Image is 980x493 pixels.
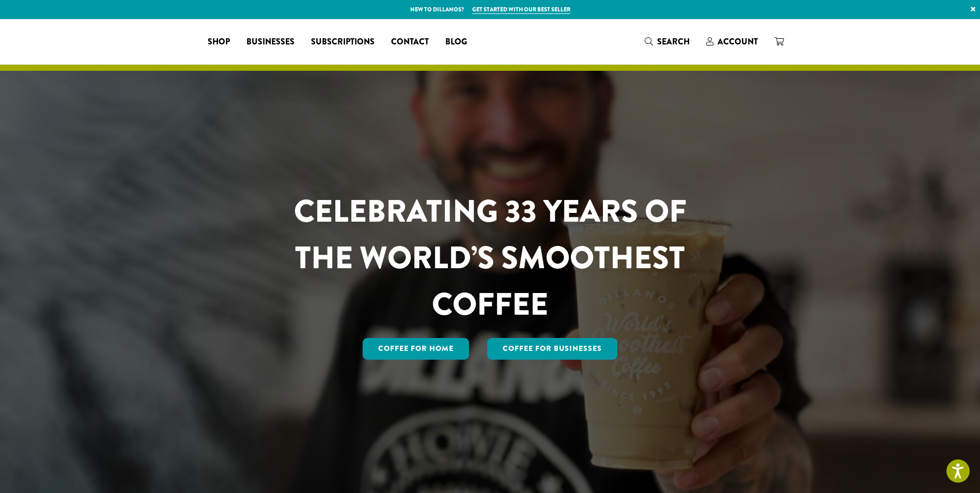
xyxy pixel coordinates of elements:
[363,338,469,360] a: Coffee for Home
[199,34,238,50] a: Shop
[718,36,758,48] span: Account
[246,36,294,49] span: Businesses
[636,33,698,50] a: Search
[208,36,230,49] span: Shop
[487,338,617,360] a: Coffee For Businesses
[391,36,429,49] span: Contact
[311,36,375,49] span: Subscriptions
[657,36,690,48] span: Search
[445,36,467,49] span: Blog
[263,188,717,328] h1: CELEBRATING 33 YEARS OF THE WORLD’S SMOOTHEST COFFEE
[472,5,570,14] a: Get started with our best seller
